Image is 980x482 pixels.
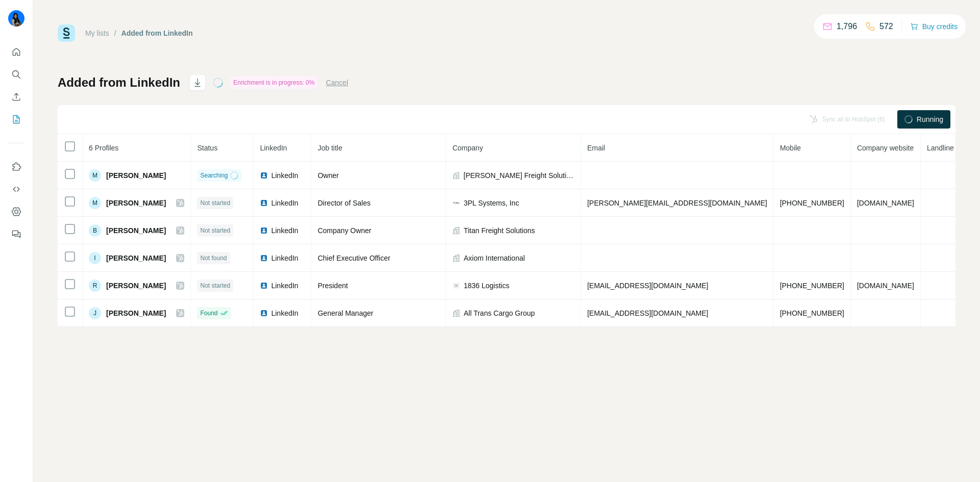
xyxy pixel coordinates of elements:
[200,171,228,180] span: Searching
[326,78,348,88] button: Cancel
[463,170,574,181] span: [PERSON_NAME] Freight Solutions
[780,144,801,152] span: Mobile
[89,280,101,292] div: R
[8,110,24,129] button: My lists
[89,144,118,152] span: 6 Profiles
[271,170,298,181] span: LinkedIn
[317,144,342,152] span: Job title
[89,252,101,264] div: I
[8,10,24,27] img: Avatar
[780,282,844,290] span: [PHONE_NUMBER]
[317,226,371,235] span: Company Owner
[317,254,390,262] span: Chief Executive Officer
[260,309,268,317] img: LinkedIn logo
[200,309,217,318] span: Found
[463,225,535,236] span: Titan Freight Solutions
[780,309,844,317] span: [PHONE_NUMBER]
[857,144,914,152] span: Company website
[452,282,460,290] img: company-logo
[463,308,534,318] span: All Trans Cargo Group
[121,28,193,38] div: Added from LinkedIn
[910,19,958,34] button: Buy credits
[200,198,230,208] span: Not started
[260,254,268,262] img: LinkedIn logo
[271,308,298,318] span: LinkedIn
[463,198,519,208] span: 3PL Systems, Inc
[114,28,116,38] li: /
[837,20,857,33] p: 1,796
[260,144,287,152] span: LinkedIn
[271,281,298,291] span: LinkedIn
[463,253,525,263] span: Axiom International
[271,198,298,208] span: LinkedIn
[463,281,509,291] span: 1836 Logistics
[200,253,227,263] span: Not found
[879,20,893,33] p: 572
[8,180,24,198] button: Use Surfe API
[197,144,217,152] span: Status
[317,309,373,317] span: General Manager
[587,144,605,152] span: Email
[58,24,75,42] img: Surfe Logo
[317,282,348,290] span: President
[106,198,166,208] span: [PERSON_NAME]
[317,199,370,207] span: Director of Sales
[452,199,460,207] img: company-logo
[106,225,166,236] span: [PERSON_NAME]
[587,309,708,317] span: [EMAIL_ADDRESS][DOMAIN_NAME]
[857,199,914,207] span: [DOMAIN_NAME]
[260,171,268,180] img: LinkedIn logo
[8,43,24,61] button: Quick start
[106,308,166,318] span: [PERSON_NAME]
[8,88,24,106] button: Enrich CSV
[587,282,708,290] span: [EMAIL_ADDRESS][DOMAIN_NAME]
[8,202,24,221] button: Dashboard
[857,282,914,290] span: [DOMAIN_NAME]
[260,226,268,235] img: LinkedIn logo
[8,158,24,176] button: Use Surfe on LinkedIn
[917,114,943,124] span: Running
[106,281,166,291] span: [PERSON_NAME]
[271,253,298,263] span: LinkedIn
[587,199,767,207] span: [PERSON_NAME][EMAIL_ADDRESS][DOMAIN_NAME]
[780,199,844,207] span: [PHONE_NUMBER]
[8,225,24,243] button: Feedback
[89,197,101,209] div: M
[927,144,954,152] span: Landline
[200,281,230,290] span: Not started
[260,199,268,207] img: LinkedIn logo
[85,29,109,37] a: My lists
[106,170,166,181] span: [PERSON_NAME]
[58,74,180,91] h1: Added from LinkedIn
[89,307,101,319] div: J
[317,171,338,180] span: Owner
[271,225,298,236] span: LinkedIn
[260,282,268,290] img: LinkedIn logo
[106,253,166,263] span: [PERSON_NAME]
[89,169,101,182] div: M
[8,65,24,84] button: Search
[230,77,317,89] div: Enrichment is in progress: 0%
[200,226,230,235] span: Not started
[89,224,101,237] div: B
[452,144,483,152] span: Company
